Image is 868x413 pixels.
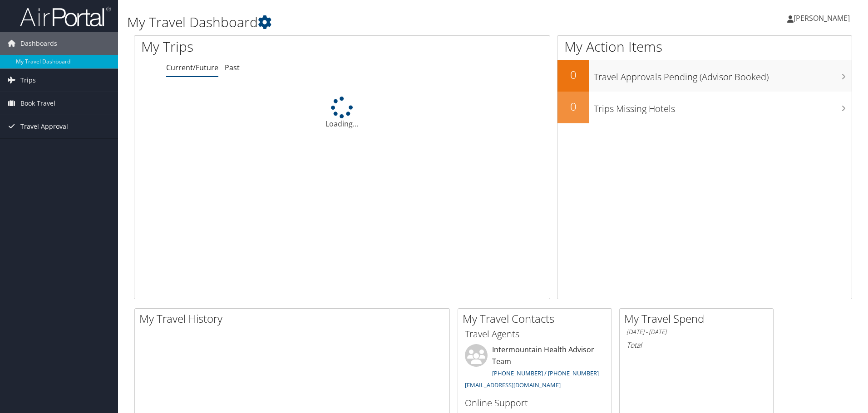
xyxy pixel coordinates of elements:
[465,397,605,409] h3: Online Support
[626,328,766,336] h6: [DATE] - [DATE]
[626,340,766,350] h6: Total
[794,13,850,23] span: [PERSON_NAME]
[624,311,773,326] h2: My Travel Spend
[463,311,612,326] h2: My Travel Contacts
[127,13,615,32] h1: My Travel Dashboard
[557,92,852,123] a: 0Trips Missing Hotels
[557,60,852,92] a: 0Travel Approvals Pending (Advisor Booked)
[20,32,57,55] span: Dashboards
[557,37,852,56] h1: My Action Items
[139,311,449,326] h2: My Travel History
[141,37,370,56] h1: My Trips
[465,328,605,340] h3: Travel Agents
[465,381,561,389] a: [EMAIL_ADDRESS][DOMAIN_NAME]
[134,97,550,129] div: Loading...
[225,63,240,73] a: Past
[20,115,68,138] span: Travel Approval
[594,66,852,83] h3: Travel Approvals Pending (Advisor Booked)
[20,92,55,115] span: Book Travel
[787,5,859,32] a: [PERSON_NAME]
[594,98,852,115] h3: Trips Missing Hotels
[20,6,111,27] img: airportal-logo.png
[20,69,36,92] span: Trips
[460,344,609,393] li: Intermountain Health Advisor Team
[166,63,218,73] a: Current/Future
[557,99,589,114] h2: 0
[557,67,589,83] h2: 0
[492,369,599,377] a: [PHONE_NUMBER] / [PHONE_NUMBER]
